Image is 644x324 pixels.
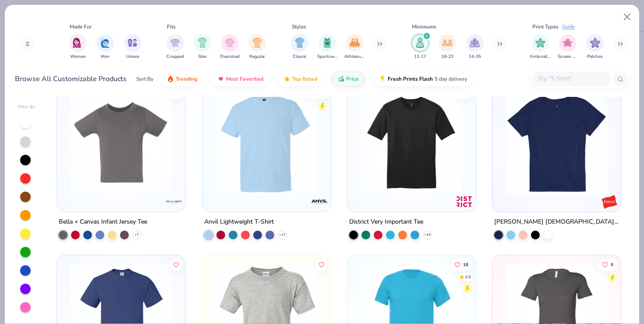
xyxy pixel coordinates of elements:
[530,34,550,60] div: filter for Embroidery
[601,193,618,210] img: Hanes logo
[530,53,550,60] span: Embroidery
[59,217,147,228] div: Bella + Canvas Infant Jersey Tee
[15,74,127,84] div: Browse All Customizable Products
[388,75,433,82] span: Fresh Prints Flash
[558,53,578,60] span: Screen Print
[124,34,142,60] div: filter for Unisex
[424,232,430,238] span: + 44
[198,38,207,48] img: Slim Image
[441,53,453,60] span: 18-23
[315,258,327,271] button: Like
[466,34,484,60] div: filter for 24-35
[442,38,453,48] img: 18-23 Image
[249,53,265,60] span: Regular
[217,75,224,82] img: most_fav.gif
[295,38,305,48] img: Classic Image
[466,34,484,60] button: filter button
[356,92,467,194] img: d3a8f931-8016-4789-b71b-67710d21d835
[317,34,337,60] div: filter for Sportswear
[538,74,605,84] input: Try "T-Shirt"
[530,34,550,60] button: filter button
[346,75,359,82] span: Price
[331,71,365,86] button: Price
[252,38,262,48] img: Regular Image
[467,92,578,194] img: 90bc5390-2ae9-4b21-b7bb-4e807764693f
[176,75,197,82] span: Trending
[198,53,207,60] span: Slim
[166,34,184,60] div: filter for Cropped
[469,53,481,60] span: 24-35
[136,75,153,83] div: Sort By
[226,75,263,82] span: Most Favorited
[411,34,429,60] button: filter button
[124,34,142,60] button: filter button
[456,193,473,210] img: District logo
[66,92,177,194] img: 08a8c695-1603-4529-9fec-796f32c608a4
[411,34,429,60] div: filter for 12-17
[439,34,456,60] div: filter for 18-23
[562,23,575,31] div: Guide
[127,38,138,48] img: Unisex Image
[611,262,613,267] span: 5
[439,34,456,60] button: filter button
[317,34,337,60] button: filter button
[322,92,433,194] img: 2b9ca0c9-f123-4454-8c54-e96dcae16ea5
[598,258,618,271] button: Like
[101,53,110,60] span: Men
[412,23,436,31] div: Minimums
[220,34,240,60] button: filter button
[70,53,86,60] span: Women
[194,34,211,60] button: filter button
[453,86,473,99] button: Like
[558,34,578,60] div: filter for Screen Print
[277,71,324,86] button: Top Rated
[167,23,176,31] div: Fits
[69,34,87,60] button: filter button
[248,34,266,60] div: filter for Regular
[194,34,211,60] div: filter for Slim
[100,38,110,48] img: Men Image
[344,34,364,60] button: filter button
[73,38,83,48] img: Women Image
[372,71,474,86] button: Fresh Prints Flash5 day delivery
[605,86,618,99] button: Like
[322,38,332,48] img: Sportswear Image
[96,34,114,60] button: filter button
[211,71,270,86] button: Most Favorited
[350,38,360,48] img: Athleisure Image
[220,53,240,60] span: Oversized
[349,217,423,228] div: District Very Important Tee
[166,34,184,60] button: filter button
[204,217,274,228] div: Anvil Lightweight T-Shirt
[587,53,603,60] span: Patches
[279,232,285,238] span: + 17
[291,34,308,60] div: filter for Classic
[532,23,559,31] div: Print Types
[160,71,204,86] button: Trending
[463,262,468,267] span: 18
[291,34,308,60] button: filter button
[96,34,114,60] div: filter for Men
[170,86,182,99] button: Like
[619,9,636,25] button: Close
[415,38,425,48] img: 12-17 Image
[248,34,266,60] button: filter button
[465,274,471,280] div: 4.8
[220,34,240,60] div: filter for Oversized
[450,258,473,271] button: Like
[414,53,426,60] span: 12-17
[292,23,306,31] div: Styles
[586,34,604,60] button: filter button
[225,38,235,48] img: Oversized Image
[435,74,467,84] span: 5 day delivery
[126,53,139,60] span: Unisex
[590,38,600,48] img: Patches Image
[167,75,174,82] img: trending.gif
[558,34,578,60] button: filter button
[470,38,480,48] img: 24-35 Image
[379,75,386,82] img: flash.gif
[166,53,184,60] span: Cropped
[293,53,307,60] span: Classic
[494,217,619,228] div: [PERSON_NAME] [DEMOGRAPHIC_DATA]' Essential-T T-Shirt
[501,92,612,194] img: 125066dd-09dd-4a0f-a5bd-e5e6e3674081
